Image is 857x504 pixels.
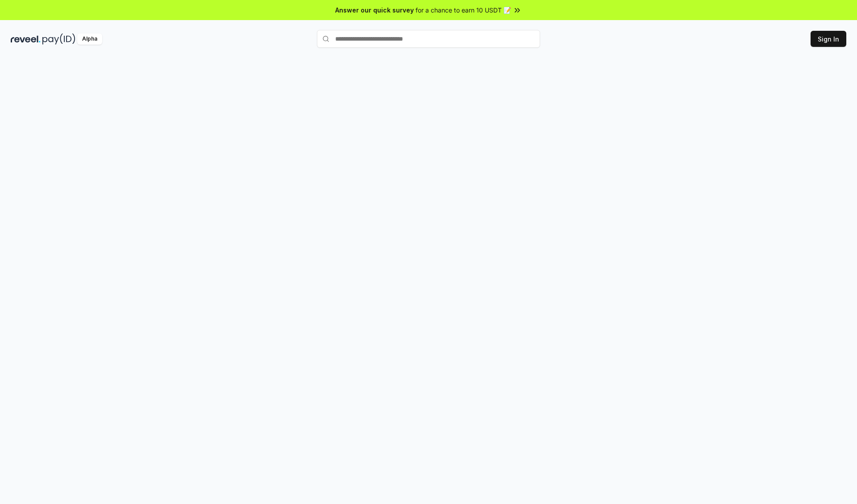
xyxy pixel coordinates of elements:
div: Alpha [77,33,102,45]
img: reveel_dark [11,33,41,45]
span: for a chance to earn 10 USDT 📝 [416,5,511,15]
img: pay_id [42,33,75,45]
span: Answer our quick survey [335,5,414,15]
button: Sign In [811,31,846,47]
